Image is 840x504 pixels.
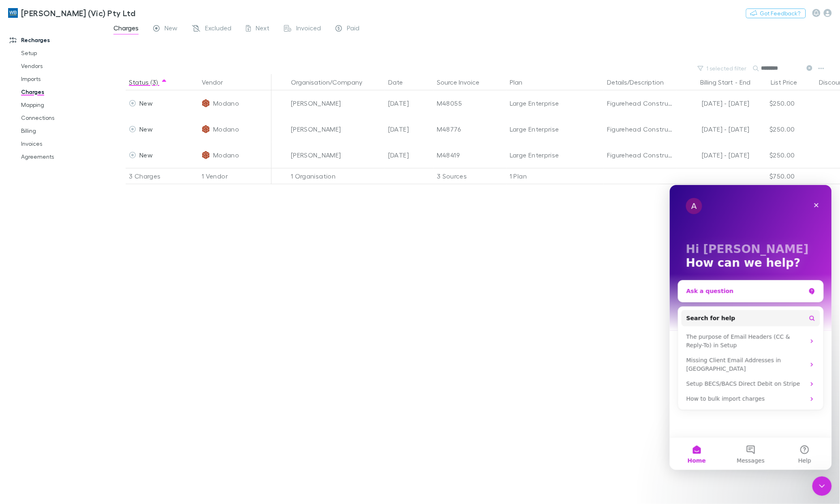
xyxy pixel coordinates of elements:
span: Modano [213,90,239,116]
div: [DATE] - [DATE] [680,142,750,168]
h3: [PERSON_NAME] (Vic) Pty Ltd [21,8,135,18]
div: 3 Sources [434,168,507,184]
div: M48776 [437,116,503,142]
div: M48419 [437,142,503,168]
img: Modano's Logo [202,125,210,133]
div: Figurehead Constructions Pty Ltd [607,142,673,168]
span: Modano [213,116,239,142]
button: Details/Description [607,74,673,90]
a: Charges [13,85,112,98]
div: 3 Charges [126,168,199,184]
div: [PERSON_NAME] [291,142,382,168]
img: William Buck (Vic) Pty Ltd's Logo [8,8,18,18]
a: Setup [13,47,112,60]
div: [DATE] [385,116,434,142]
a: Imports [13,72,112,85]
button: Source Invoice [437,74,489,90]
div: $250.00 [750,142,798,168]
iframe: Intercom live chat [812,476,832,496]
button: Billing Start [701,74,733,90]
div: [DATE] [385,90,434,116]
div: [DATE] [385,142,434,168]
div: $250.00 [750,116,798,142]
span: Modano [213,142,239,168]
div: [DATE] - [DATE] [680,90,750,116]
img: Modano's Logo [202,151,210,159]
div: 1 Plan [507,168,604,184]
span: Paid [347,24,359,34]
button: Plan [510,74,532,90]
div: [PERSON_NAME] [291,90,382,116]
div: 1 Vendor [199,168,271,184]
span: Excluded [205,24,231,34]
a: Agreements [13,150,112,163]
img: Modano's Logo [202,99,210,107]
div: - [680,74,759,90]
div: $250.00 [750,90,798,116]
a: Mapping [13,98,112,111]
span: Charges [113,24,139,34]
button: Organisation/Company [291,74,372,90]
div: 1 Organisation [288,168,385,184]
iframe: Intercom live chat [670,185,832,470]
span: New [139,99,153,107]
div: Figurehead Constructions Pty Ltd [607,90,673,116]
span: Next [256,24,269,34]
div: Large Enterprise [510,90,601,116]
button: Date [388,74,413,90]
button: Got Feedback? [746,9,806,18]
span: Invoiced [296,24,321,34]
div: M48055 [437,90,503,116]
span: New [139,125,153,133]
div: $750.00 [750,168,798,184]
div: [PERSON_NAME] [291,116,382,142]
div: Large Enterprise [510,142,601,168]
button: Vendor [202,74,233,90]
div: [DATE] - [DATE] [680,116,750,142]
button: List Price [771,74,807,90]
button: Status (3) [129,74,167,90]
button: 1 selected filter [694,64,752,73]
span: New [165,24,177,34]
a: Billing [13,124,112,137]
span: New [139,151,153,159]
a: Vendors [13,60,112,72]
a: [PERSON_NAME] (Vic) Pty Ltd [3,3,140,23]
a: Connections [13,111,112,124]
a: Invoices [13,137,112,150]
a: Recharges [2,34,112,47]
div: Large Enterprise [510,116,601,142]
button: End [740,74,750,90]
div: Figurehead Constructions Pty Ltd [607,116,673,142]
